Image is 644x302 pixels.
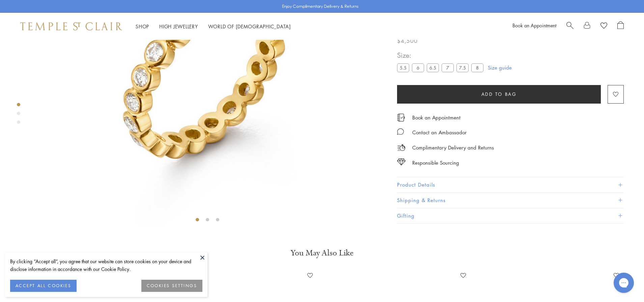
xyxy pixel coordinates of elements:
button: Product Details [397,177,624,193]
div: By clicking “Accept all”, you agree that our website can store cookies on your device and disclos... [10,257,202,273]
button: Add to bag [397,85,601,104]
a: Open Shopping Bag [617,21,624,31]
a: ShopShop [136,23,149,30]
div: Contact an Ambassador [412,128,467,137]
label: 7.5 [456,64,469,72]
label: 6.5 [427,64,439,72]
h3: You May Also Like [27,248,617,258]
button: ACCEPT ALL COOKIES [10,280,77,292]
a: World of [DEMOGRAPHIC_DATA]World of [DEMOGRAPHIC_DATA] [208,23,291,30]
img: MessageIcon-01_2.svg [397,128,404,135]
p: Complimentary Delivery and Returns [412,143,494,152]
img: Temple St. Clair [20,22,122,30]
button: COOKIES SETTINGS [141,280,202,292]
iframe: Gorgias live chat messenger [610,270,637,295]
a: Book an Appointment [512,22,556,29]
span: Add to bag [481,90,517,98]
div: Product gallery navigation [17,101,20,129]
button: Gifting [397,208,624,223]
a: High JewelleryHigh Jewellery [159,23,198,30]
div: Responsible Sourcing [412,159,459,167]
img: icon_appointment.svg [397,114,405,121]
nav: Main navigation [136,22,291,31]
img: icon_delivery.svg [397,143,405,152]
img: icon_sourcing.svg [397,159,405,165]
label: 7 [442,64,454,72]
button: Shipping & Returns [397,193,624,208]
a: Size guide [488,64,512,71]
a: Search [566,21,573,31]
a: Book an Appointment [412,114,460,121]
span: $4,500 [397,36,418,45]
label: 5.5 [397,64,409,72]
p: Enjoy Complimentary Delivery & Returns [282,3,359,10]
label: 8 [471,64,483,72]
label: 6 [412,64,424,72]
span: Size: [397,50,486,61]
a: View Wishlist [600,21,607,31]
